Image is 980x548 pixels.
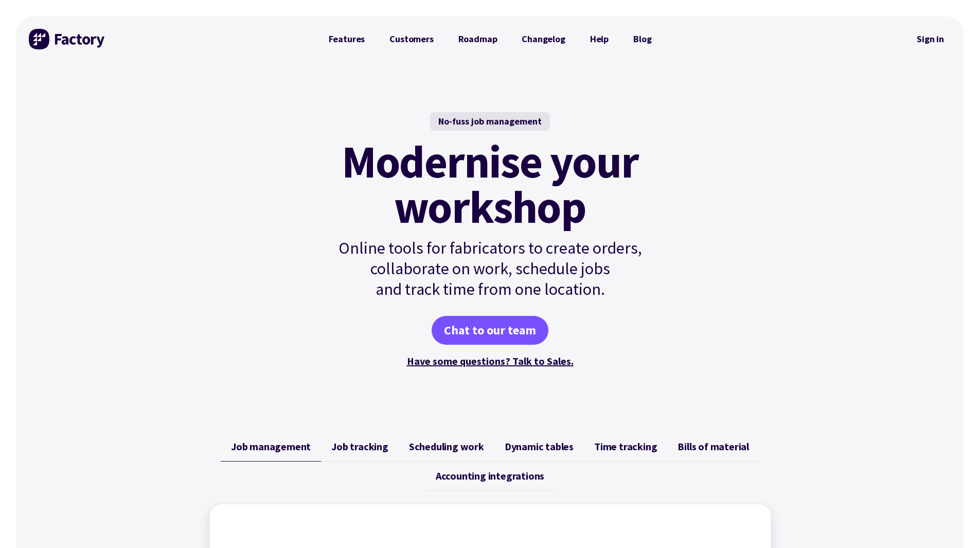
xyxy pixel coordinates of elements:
a: Sign in [910,27,951,51]
img: Factory [29,29,106,49]
div: No-fuss job management [430,112,550,131]
a: Blog [621,29,664,49]
a: Help [578,29,621,49]
span: Job tracking [331,440,388,453]
span: Accounting integrations [436,470,544,482]
a: Changelog [509,29,577,49]
a: Chat to our team [432,316,548,345]
span: Time tracking [594,440,657,453]
nav: Primary Navigation [316,29,664,49]
span: Bills of material [678,440,749,453]
mark: Modernise your workshop [342,139,638,229]
span: Job management [231,440,311,453]
span: Scheduling work [409,440,484,453]
iframe: Chat Widget [929,499,980,548]
a: Features [316,29,378,49]
nav: Secondary Navigation [910,27,951,51]
p: Online tools for fabricators to create orders, collaborate on work, schedule jobs and track time ... [316,238,664,299]
a: Customers [377,29,446,49]
a: Roadmap [446,29,510,49]
a: Have some questions? Talk to Sales. [407,355,574,367]
span: Dynamic tables [505,440,574,453]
